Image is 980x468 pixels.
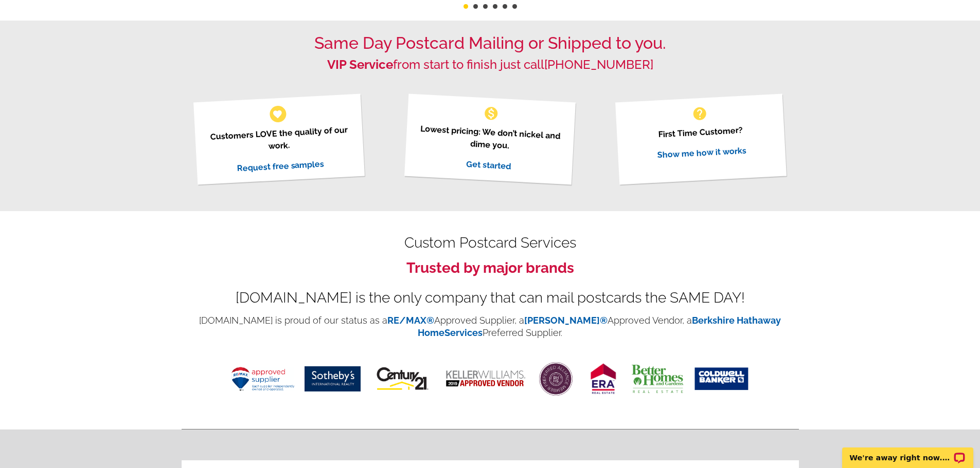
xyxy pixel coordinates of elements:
button: 5 of 6 [503,4,507,9]
img: sothebys [305,366,361,391]
a: RE/MAX® [387,315,434,326]
img: keller [444,369,526,388]
h3: Trusted by major brands [182,259,799,277]
img: era real estate [585,361,621,398]
button: 6 of 6 [512,4,517,9]
span: monetization_on [483,105,500,122]
a: [PERSON_NAME]® [524,315,608,326]
iframe: LiveChat chat widget [835,436,980,468]
h1: Same Day Postcard Mailing or Shipped to you. [182,33,799,53]
a: Request free samples [237,159,325,173]
span: help [691,105,708,122]
h2: from start to finish just call [182,58,799,72]
div: [DOMAIN_NAME] is the only company that can mail postcards the SAME DAY! [182,292,799,304]
p: First Time Customer? [628,122,773,142]
img: remax [231,367,294,391]
img: <BHHS></BHHS> [537,360,575,398]
button: 4 of 6 [493,4,497,9]
img: century-21 [371,363,434,395]
a: Get started [466,159,511,171]
p: Lowest pricing: We don’t nickel and dime you. [417,122,563,155]
button: 2 of 6 [473,4,478,9]
p: Customers LOVE the quality of our work. [206,123,352,156]
strong: VIP Service [327,57,393,72]
p: [DOMAIN_NAME] is proud of our status as a Approved Supplier, a Approved Vendor, a Preferred Suppl... [182,314,799,339]
h2: Custom Postcard Services [182,237,799,249]
span: favorite [272,108,283,119]
button: 1 of 6 [464,4,468,9]
a: [PHONE_NUMBER] [544,57,653,72]
button: 3 of 6 [483,4,488,9]
a: Show me how it works [657,145,746,160]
